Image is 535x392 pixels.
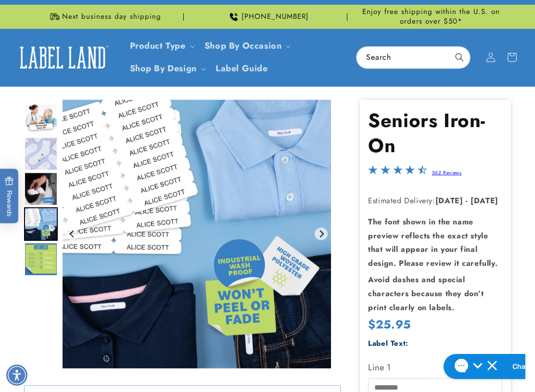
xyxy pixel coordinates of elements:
[124,35,199,57] summary: Product Type
[368,194,502,208] p: Estimated Delivery:
[210,57,274,80] a: Label Guide
[432,169,462,176] a: 562 Reviews - open in a new tab
[11,39,115,76] a: Label Land
[5,177,14,217] span: Rewards
[199,35,295,57] summary: Shop By Occasion
[188,5,347,28] div: Announcement
[368,360,502,375] label: Line 1
[24,102,58,135] div: Go to slide 2
[24,137,58,170] div: Go to slide 3
[368,216,497,269] strong: The font shown in the name preview reflects the exact style that will appear in your final design...
[216,63,268,74] span: Label Guide
[315,227,328,240] button: Next slide
[124,57,210,80] summary: Shop By Design
[242,12,309,22] span: [PHONE_NUMBER]
[351,5,511,28] div: Announcement
[62,12,161,22] span: Next business day shipping
[368,316,411,333] span: $25.95
[24,5,184,28] div: Announcement
[435,195,463,206] strong: [DATE]
[24,172,58,206] div: Go to slide 4
[74,11,115,21] h2: Chat with us
[368,168,427,179] span: 4.4-star overall rating
[466,195,468,206] strong: -
[368,108,502,158] h1: Seniors Iron-On
[66,227,79,240] button: Previous slide
[439,351,525,382] iframe: Gorgias live chat messenger
[471,195,498,206] strong: [DATE]
[351,7,511,26] span: Enjoy free shipping within the U.S. on orders over $50*
[368,338,408,349] label: Label Text:
[130,39,186,52] a: Product Type
[24,242,58,276] div: Go to slide 6
[24,104,58,133] img: Nurse with an elderly woman and an iron on label
[14,42,111,72] img: Label Land
[130,62,197,75] a: Shop By Design
[368,274,484,313] strong: Avoid dashes and special characters because they don’t print clearly on labels.
[6,365,27,386] div: Accessibility Menu
[24,207,58,241] div: Go to slide 5
[5,3,116,28] button: Gorgias live chat
[449,47,470,68] button: Search
[204,40,282,52] span: Shop By Occasion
